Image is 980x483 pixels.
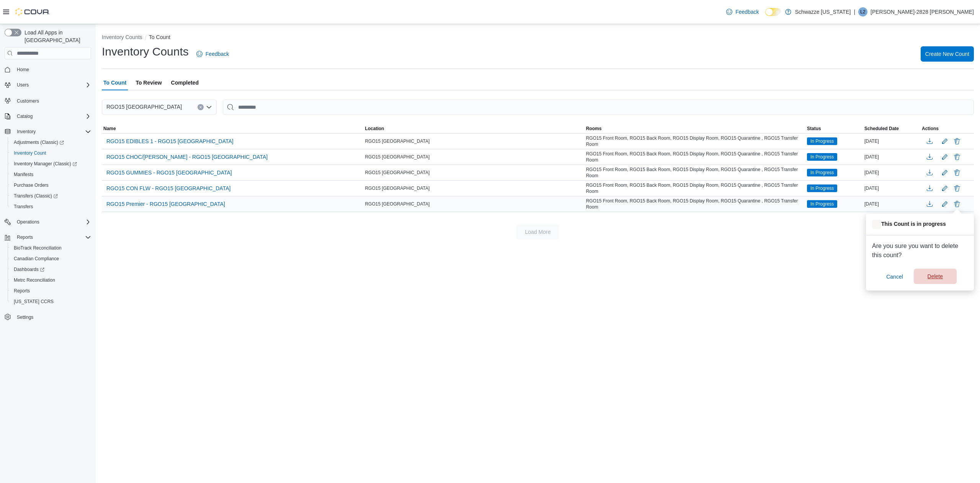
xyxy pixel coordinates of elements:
span: Reports [14,233,91,242]
span: RGO15 Premier - RGO15 [GEOGRAPHIC_DATA] [106,200,225,208]
a: Transfers [11,202,36,211]
button: RGO15 CON FLW - RGO15 [GEOGRAPHIC_DATA] [103,183,234,194]
a: Inventory Manager (Classic) [11,159,80,168]
span: Location [365,126,384,132]
span: In Progress [810,201,834,207]
span: Load More [525,228,551,236]
button: BioTrack Reconciliation [8,243,94,253]
span: Inventory [14,127,91,136]
h1: Inventory Counts [102,44,189,59]
a: Customers [14,96,42,106]
span: In Progress [807,200,837,208]
span: Transfers (Classic) [14,193,58,199]
span: In Progress [807,153,837,161]
span: Purchase Orders [14,182,49,188]
span: Inventory Manager (Classic) [11,159,91,168]
input: This is a search bar. After typing your query, hit enter to filter the results lower in the page. [223,100,974,115]
span: RGO15 CON FLW - RGO15 [GEOGRAPHIC_DATA] [106,184,230,192]
a: Dashboards [11,265,47,274]
p: Are you sure you want to delete this count? [872,241,968,260]
span: RGO15 [GEOGRAPHIC_DATA] [365,170,430,176]
span: Canadian Compliance [11,254,91,263]
a: Home [14,65,32,74]
button: Edit count details [940,151,949,163]
span: Reports [17,234,33,240]
a: Transfers (Classic) [8,191,94,201]
button: RGO15 CHOC/[PERSON_NAME] - RGO15 [GEOGRAPHIC_DATA] [103,151,271,163]
span: L2 [860,7,865,16]
span: Scheduled Date [864,126,899,132]
div: [DATE] [863,137,920,146]
a: [US_STATE] CCRS [11,297,57,306]
button: Delete [952,168,962,177]
span: Settings [14,312,91,322]
button: Name [102,124,363,133]
span: In Progress [807,184,837,192]
button: Scheduled Date [863,124,920,133]
span: Canadian Compliance [14,256,59,262]
button: Load More [516,224,559,240]
button: Edit count details [940,183,949,194]
button: Settings [2,312,94,323]
span: BioTrack Reconciliation [14,245,62,251]
button: Edit count details [940,198,949,210]
button: Delete [952,137,962,146]
a: Feedback [193,46,232,62]
span: Dashboards [14,266,44,273]
span: Customers [14,96,91,105]
span: Metrc Reconciliation [14,277,55,283]
a: Canadian Compliance [11,254,62,263]
span: Reports [14,288,30,294]
button: Operations [14,217,42,227]
button: Customers [2,95,94,106]
button: Inventory Counts [102,34,142,40]
span: Create New Count [925,50,969,58]
span: Inventory [17,129,36,135]
span: Adjustments (Classic) [11,138,91,147]
a: Feedback [723,4,762,20]
span: Reports [11,286,91,295]
span: Cancel [886,273,903,281]
div: This Count is in progress [866,214,974,235]
span: RGO15 [GEOGRAPHIC_DATA] [365,201,430,207]
span: Manifests [14,171,33,178]
button: Purchase Orders [8,180,94,191]
nav: Complex example [5,61,91,343]
span: Users [14,80,91,90]
span: Adjustments (Classic) [14,139,64,145]
button: Inventory [2,126,94,137]
button: Metrc Reconciliation [8,275,94,286]
span: RGO15 [GEOGRAPHIC_DATA] [106,102,182,111]
a: Manifests [11,170,36,179]
p: [PERSON_NAME]-2828 [PERSON_NAME] [871,7,974,16]
button: RGO15 GUMMIES - RGO15 [GEOGRAPHIC_DATA] [103,167,235,178]
span: Transfers [14,204,33,210]
span: To Review [136,75,162,90]
span: In Progress [810,153,834,160]
div: RGO15 Front Room, RGO15 Back Room, RGO15 Display Room, RGO15 Quarantine , RGO15 Transfer Room [585,149,805,165]
span: Washington CCRS [11,297,91,306]
button: Rooms [585,124,805,133]
span: RGO15 EDIBLES 1 - RGO15 [GEOGRAPHIC_DATA] [106,137,234,145]
span: BioTrack Reconciliation [11,243,91,253]
span: In Progress [807,137,837,145]
button: Manifests [8,169,94,180]
span: In Progress [810,138,834,145]
button: Home [2,64,94,75]
img: Cova [15,8,50,16]
button: Delete [952,184,962,193]
span: [US_STATE] CCRS [14,299,54,305]
span: Status [807,126,821,132]
button: Catalog [14,112,36,121]
div: [DATE] [863,184,920,193]
p: Schwazze [US_STATE] [795,7,851,16]
button: Reports [8,286,94,296]
button: Transfers [8,201,94,212]
span: Rooms [586,126,602,132]
span: To Count [103,75,126,90]
a: Inventory Count [11,148,49,158]
span: In Progress [807,169,837,176]
span: RGO15 CHOC/[PERSON_NAME] - RGO15 [GEOGRAPHIC_DATA] [106,153,268,161]
span: In Progress [810,185,834,192]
